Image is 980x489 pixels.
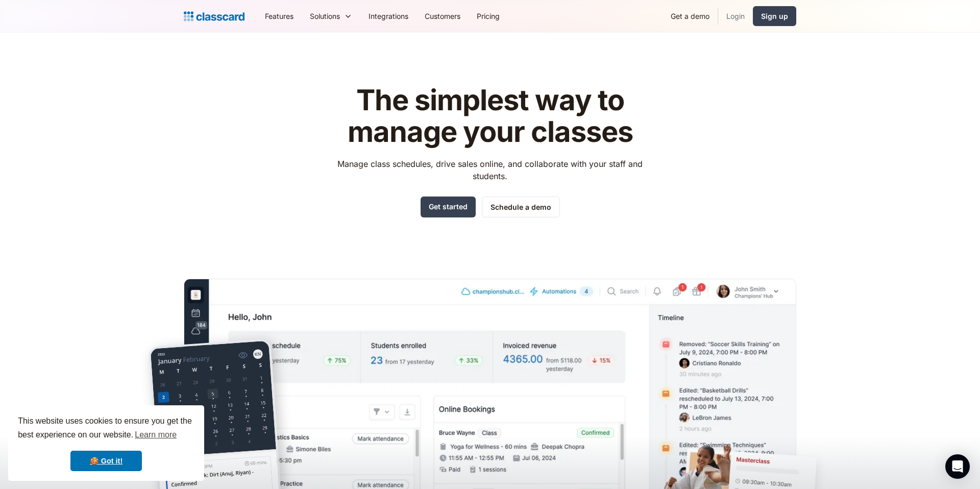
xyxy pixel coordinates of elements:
[257,5,302,28] a: Features
[8,405,204,481] div: cookieconsent
[482,197,560,217] a: Schedule a demo
[753,6,796,26] a: Sign up
[416,5,469,28] a: Customers
[184,9,244,23] a: home
[133,427,178,443] a: learn more about cookies
[718,5,753,28] a: Login
[663,5,718,28] a: Get a demo
[945,454,970,479] div: Open Intercom Messenger
[310,11,340,21] div: Solutions
[469,5,508,28] a: Pricing
[328,85,652,148] h1: The simplest way to manage your classes
[302,5,360,28] div: Solutions
[18,415,194,443] span: This website uses cookies to ensure you get the best experience on our website.
[70,451,142,471] a: dismiss cookie message
[328,158,652,182] p: Manage class schedules, drive sales online, and collaborate with your staff and students.
[421,197,476,217] a: Get started
[360,5,416,28] a: Integrations
[761,11,788,21] div: Sign up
